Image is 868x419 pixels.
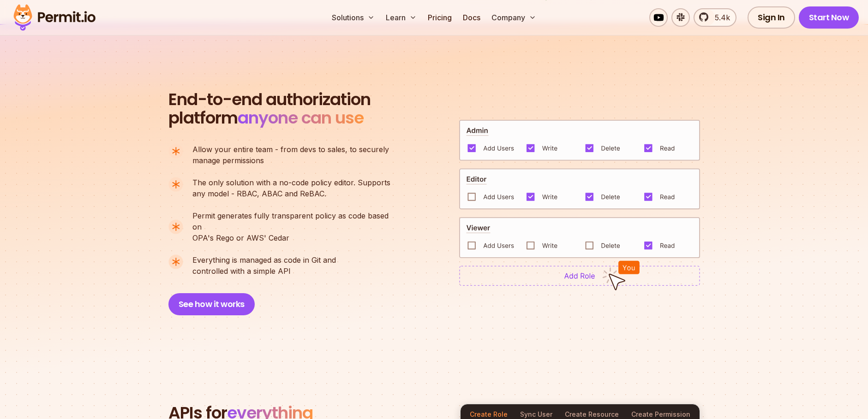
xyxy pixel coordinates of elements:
p: OPA's Rego or AWS' Cedar [192,210,398,243]
span: Everything is managed as code in Git and [192,254,336,266]
p: controlled with a simple API [192,254,336,277]
span: End-to-end authorization [168,90,371,109]
button: See how it works [168,293,255,315]
button: Solutions [328,8,378,27]
span: anyone can use [238,106,364,130]
button: Company [488,8,540,27]
p: manage permissions [192,144,389,166]
a: Sign In [748,6,795,29]
span: Allow your entire team - from devs to sales, to securely [192,144,389,155]
span: The only solution with a no-code policy editor. Supports [192,177,390,188]
h2: platform [168,90,371,127]
span: Permit generates fully transparent policy as code based on [192,210,398,232]
a: Start Now [799,6,859,29]
a: 5.4k [694,8,736,27]
span: 5.4k [709,12,730,23]
img: Permit logo [9,2,100,33]
a: Docs [459,8,484,27]
a: Pricing [424,8,455,27]
button: Learn [382,8,420,27]
p: any model - RBAC, ABAC and ReBAC. [192,177,390,199]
